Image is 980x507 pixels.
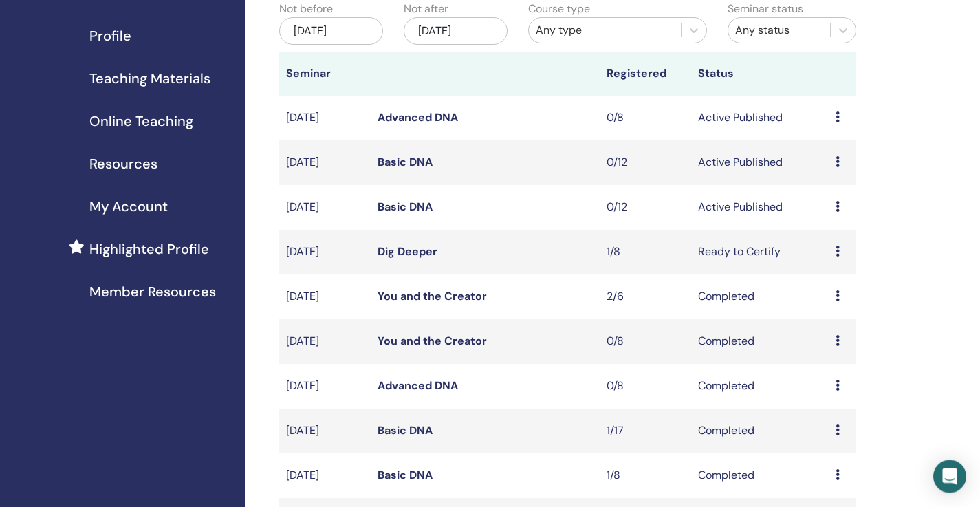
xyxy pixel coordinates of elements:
td: Active Published [691,96,829,141]
label: Not before [279,1,333,18]
td: Active Published [691,186,829,230]
span: My Account [89,197,168,217]
td: 0/12 [600,141,691,186]
td: [DATE] [279,409,371,454]
td: 0/8 [600,365,691,409]
a: Dig Deeper [378,245,437,259]
th: Seminar [279,52,371,96]
span: Teaching Materials [89,69,210,89]
label: Seminar status [728,1,803,18]
td: 0/12 [600,186,691,230]
td: [DATE] [279,141,371,186]
td: Active Published [691,141,829,186]
td: 0/8 [600,320,691,365]
span: Resources [89,154,157,175]
div: [DATE] [279,18,383,45]
div: Any status [735,23,823,39]
span: Profile [89,26,131,47]
td: [DATE] [279,275,371,320]
label: Course type [528,1,590,18]
td: Completed [691,275,829,320]
a: Advanced DNA [378,111,458,125]
td: 1/8 [600,230,691,275]
label: Not after [404,1,448,18]
th: Registered [600,52,691,96]
span: Online Teaching [89,111,193,132]
td: [DATE] [279,320,371,365]
td: [DATE] [279,365,371,409]
td: Completed [691,409,829,454]
td: 1/8 [600,454,691,499]
td: 0/8 [600,96,691,141]
td: [DATE] [279,186,371,230]
div: Any type [536,23,674,39]
a: Basic DNA [378,155,433,170]
td: 2/6 [600,275,691,320]
td: Ready to Certify [691,230,829,275]
td: 1/17 [600,409,691,454]
span: Member Resources [89,282,216,303]
td: [DATE] [279,230,371,275]
a: You and the Creator [378,334,487,349]
th: Status [691,52,829,96]
a: Basic DNA [378,424,433,438]
a: Basic DNA [378,200,433,215]
span: Highlighted Profile [89,239,209,260]
a: Advanced DNA [378,379,458,393]
td: [DATE] [279,454,371,499]
a: Basic DNA [378,468,433,483]
a: You and the Creator [378,290,487,304]
td: Completed [691,454,829,499]
td: Completed [691,365,829,409]
div: [DATE] [404,18,508,45]
div: Open Intercom Messenger [933,460,966,493]
td: [DATE] [279,96,371,141]
td: Completed [691,320,829,365]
